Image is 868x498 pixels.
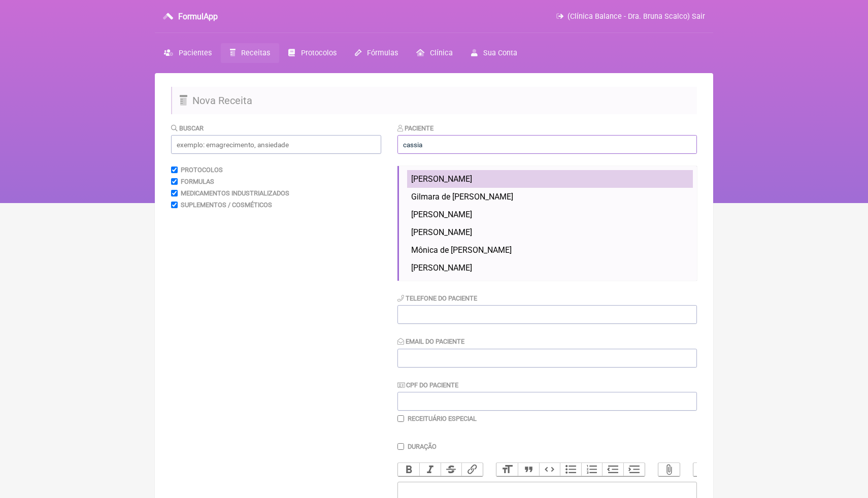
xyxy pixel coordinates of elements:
[408,443,437,450] label: Duração
[602,463,623,476] button: Decrease Level
[181,178,214,185] label: Formulas
[462,43,526,63] a: Sua Conta
[171,135,381,154] input: exemplo: emagrecimento, ansiedade
[411,210,472,219] span: [PERSON_NAME]
[441,463,462,476] button: Strikethrough
[221,43,279,63] a: Receitas
[411,192,513,202] span: Gilmara de [PERSON_NAME]
[411,245,512,255] span: Mônica de [PERSON_NAME]
[411,263,472,273] span: [PERSON_NAME]
[461,463,483,476] button: Link
[407,43,462,63] a: Clínica
[241,49,270,57] span: Receitas
[155,43,221,63] a: Pacientes
[539,463,560,476] button: Code
[171,87,697,114] h2: Nova Receita
[301,49,337,57] span: Protocolos
[411,174,472,184] span: [PERSON_NAME]
[346,43,407,63] a: Fórmulas
[411,227,472,237] span: [PERSON_NAME]
[623,463,645,476] button: Increase Level
[560,463,581,476] button: Bullets
[556,12,705,21] a: (Clínica Balance - Dra. Bruna Scalco) Sair
[483,49,517,57] span: Sua Conta
[658,463,680,476] button: Attach Files
[518,463,539,476] button: Quote
[181,189,289,197] label: Medicamentos Industrializados
[496,463,518,476] button: Heading
[181,201,272,209] label: Suplementos / Cosméticos
[181,166,223,174] label: Protocolos
[171,124,204,132] label: Buscar
[397,294,477,302] label: Telefone do Paciente
[397,381,458,389] label: CPF do Paciente
[419,463,441,476] button: Italic
[398,463,419,476] button: Bold
[367,49,398,57] span: Fórmulas
[567,12,705,21] span: (Clínica Balance - Dra. Bruna Scalco) Sair
[397,338,464,345] label: Email do Paciente
[693,463,715,476] button: Undo
[430,49,453,57] span: Clínica
[178,12,218,21] h3: FormulApp
[279,43,345,63] a: Protocolos
[397,124,433,132] label: Paciente
[581,463,603,476] button: Numbers
[179,49,212,57] span: Pacientes
[408,415,477,422] label: Receituário Especial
